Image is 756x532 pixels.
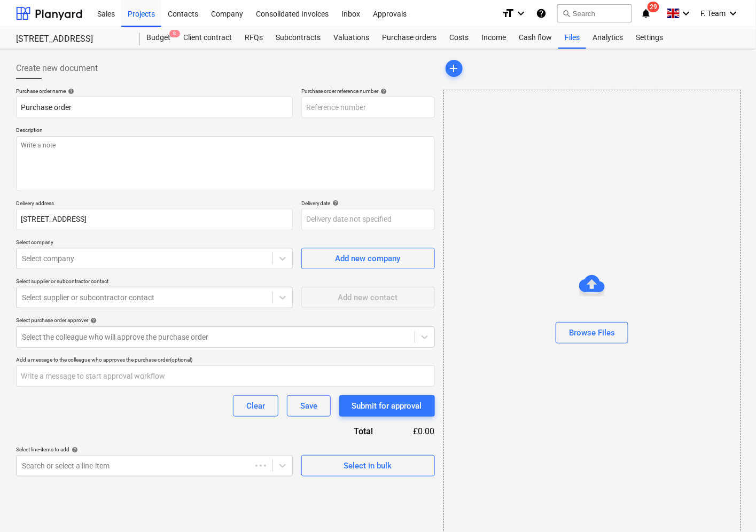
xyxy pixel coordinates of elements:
div: £0.00 [390,425,435,437]
button: Select in bulk [301,455,435,476]
span: Create new document [16,62,98,75]
div: Save [300,399,317,413]
div: Select purchase order approver [16,317,435,324]
input: Delivery address [16,209,293,230]
a: RFQs [238,27,269,49]
div: Purchase order reference number [301,88,435,95]
a: Analytics [586,27,629,49]
iframe: Chat Widget [703,481,756,532]
i: keyboard_arrow_down [727,7,740,20]
a: Income [475,27,512,49]
span: 8 [169,30,180,37]
i: keyboard_arrow_down [680,7,692,20]
i: format_size [502,7,515,20]
div: Add new company [336,252,401,265]
a: Purchase orders [376,27,443,49]
span: help [379,88,387,95]
span: help [69,447,78,453]
div: Clear [246,399,265,413]
div: [STREET_ADDRESS] [16,34,127,45]
button: Save [287,395,331,417]
button: Submit for approval [339,395,435,417]
span: search [562,9,571,18]
div: Browse Files [569,326,615,340]
i: Knowledge base [536,7,547,20]
button: Add new company [301,248,435,269]
div: Submit for approval [352,399,422,413]
div: Select line-items to add [16,446,293,453]
a: Valuations [327,27,376,49]
input: Delivery date not specified [301,209,435,230]
a: Files [558,27,586,49]
span: 29 [648,2,659,12]
span: F. Team [701,9,726,18]
p: Description [16,127,435,136]
a: Costs [443,27,475,49]
button: Search [557,4,632,22]
a: Cash flow [512,27,558,49]
span: help [66,88,74,95]
span: help [331,200,339,206]
span: add [448,62,461,75]
a: Subcontracts [269,27,327,49]
p: Select supplier or subcontractor contact [16,278,293,287]
div: Add a message to the colleague who approves the purchase order (optional) [16,356,435,363]
div: Purchase order name [16,88,293,95]
p: Delivery address [16,200,293,209]
span: help [88,317,97,324]
input: Write a message to start approval workflow [16,365,435,387]
button: Browse Files [556,322,628,343]
a: Client contract [177,27,238,49]
p: Select company [16,239,293,248]
button: Clear [233,395,278,417]
input: Reference number [301,97,435,118]
div: Select in bulk [344,459,392,473]
div: Budget [140,27,177,49]
div: Delivery date [301,200,435,207]
div: Total [296,425,390,437]
i: keyboard_arrow_down [515,7,527,20]
a: Budget8 [140,27,177,49]
a: Settings [629,27,669,49]
input: Document name [16,97,293,118]
i: notifications [641,7,651,20]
